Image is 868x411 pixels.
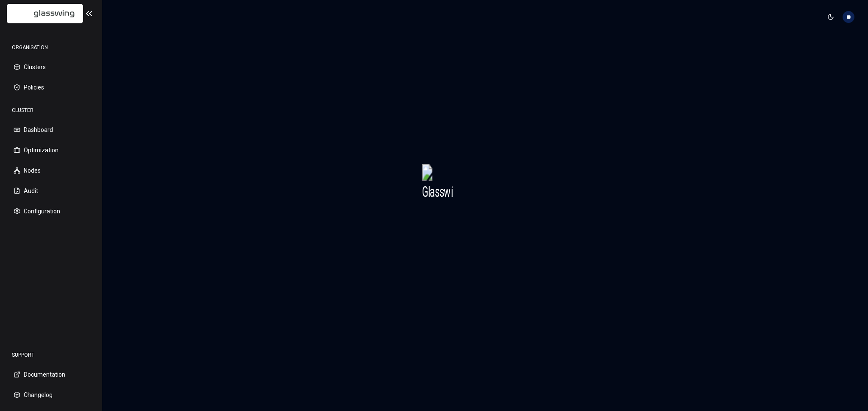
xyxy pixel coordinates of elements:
[7,58,95,76] button: Clusters
[7,202,95,221] button: Configuration
[7,39,95,56] div: ORGANISATION
[12,4,78,24] img: GlassWing
[7,78,95,97] button: Policies
[7,365,95,384] button: Documentation
[7,120,95,139] button: Dashboard
[7,386,95,404] button: Changelog
[7,161,95,180] button: Nodes
[7,102,95,119] div: CLUSTER
[7,347,95,363] div: SUPPORT
[7,182,95,200] button: Audit
[7,141,95,159] button: Optimization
